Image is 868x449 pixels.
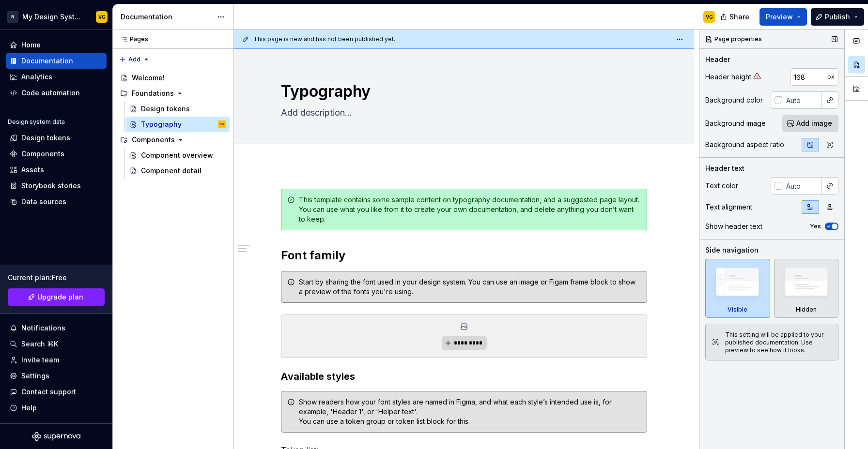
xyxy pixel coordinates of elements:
div: Home [21,40,41,50]
div: Background aspect ratio [705,140,784,150]
div: Data sources [21,197,66,207]
div: N [7,11,18,23]
div: Components [116,132,230,148]
button: Help [6,400,107,416]
div: Analytics [21,72,52,82]
div: My Design System [22,12,84,22]
button: NMy Design SystemVG [2,6,110,27]
button: Add [116,53,153,66]
div: Notifications [21,323,65,333]
a: Code automation [6,85,107,101]
button: Search ⌘K [6,336,107,352]
div: Background image [705,119,766,128]
span: Publish [825,12,850,22]
div: Components [21,149,64,159]
span: Add [128,56,140,63]
div: Typography [141,120,182,129]
div: Page tree [116,70,230,179]
div: Text alignment [705,202,752,212]
div: Documentation [21,56,73,66]
a: Data sources [6,194,107,210]
span: Share [729,12,749,22]
a: Assets [6,162,107,178]
div: Help [21,403,37,413]
a: Design tokens [6,130,107,146]
button: Publish [811,8,864,26]
textarea: Typography [279,80,645,103]
span: Preview [766,12,793,22]
div: Show readers how your font styles are named in Figma, and what each style’s intended use is, for ... [299,397,641,426]
input: Auto [790,68,827,86]
div: Background color [705,95,763,105]
p: px [827,73,835,81]
div: Visible [705,259,770,318]
button: Notifications [6,320,107,336]
div: Header text [705,164,744,173]
button: Contact support [6,384,107,400]
a: Component overview [125,148,230,163]
div: Foundations [132,89,174,98]
div: This template contains some sample content on typography documentation, and a suggested page layo... [299,195,641,224]
button: Share [715,8,756,26]
input: Auto [782,91,821,109]
div: Design tokens [21,133,70,143]
a: Component detail [125,163,230,179]
div: Pages [116,35,148,43]
div: Code automation [21,88,80,98]
div: Settings [21,371,49,381]
div: Hidden [774,259,839,318]
button: Add image [782,115,838,132]
div: Header [705,55,730,64]
div: Contact support [21,387,76,397]
div: Invite team [21,355,59,365]
div: Design tokens [141,104,190,114]
div: Assets [21,165,44,175]
a: Analytics [6,69,107,85]
div: Foundations [116,86,230,101]
div: Side navigation [705,245,759,255]
a: Settings [6,368,107,384]
button: Preview [759,8,807,26]
a: TypographyVG [125,117,230,132]
div: Search ⌘K [21,339,58,349]
div: VG [706,13,713,21]
div: VG [98,13,106,21]
span: Add image [796,119,832,128]
div: Current plan : Free [8,273,105,283]
a: Invite team [6,352,107,368]
a: Design tokens [125,101,230,117]
h3: Available styles [281,370,647,383]
div: Show header text [705,222,762,231]
span: Upgrade plan [37,292,83,302]
label: Yes [810,223,821,230]
input: Auto [782,177,821,195]
div: VG [219,120,224,129]
div: Visible [728,306,747,314]
span: This page is new and has not been published yet. [253,35,395,43]
div: Components [132,135,175,145]
a: Home [6,37,107,53]
div: Welcome! [132,73,165,83]
div: Header height [705,72,751,82]
a: Documentation [6,53,107,69]
div: Component overview [141,150,213,160]
div: Documentation [121,12,212,22]
a: Welcome! [116,70,230,86]
h2: Font family [281,248,647,263]
div: Storybook stories [21,181,81,191]
button: Upgrade plan [8,288,105,306]
div: Component detail [141,166,201,176]
a: Components [6,146,107,162]
div: This setting will be applied to your published documentation. Use preview to see how it looks. [725,331,832,354]
svg: Supernova Logo [32,432,80,441]
div: Hidden [796,306,817,314]
div: Start by sharing the font used in your design system. You can use an image or Figam frame block t... [299,277,641,297]
a: Storybook stories [6,178,107,194]
div: Text color [705,181,738,191]
div: Design system data [8,118,65,126]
